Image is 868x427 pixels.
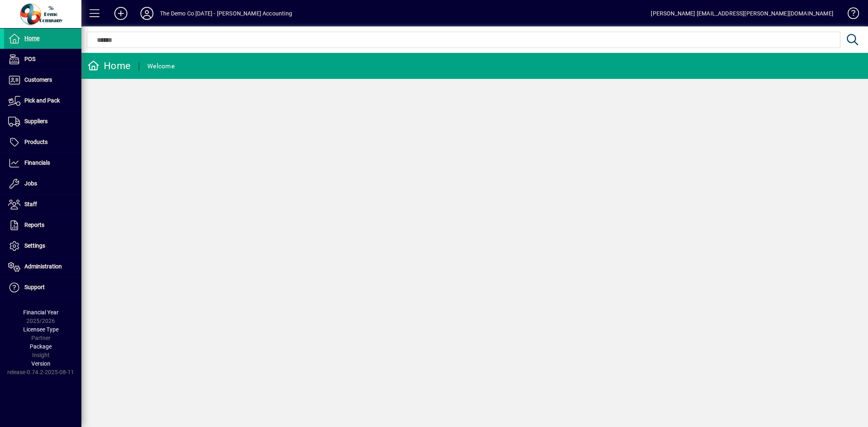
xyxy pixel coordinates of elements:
[24,180,37,187] span: Jobs
[24,76,52,83] span: Customers
[30,343,52,350] span: Package
[4,91,81,111] a: Pick and Pack
[24,35,39,41] span: Home
[842,2,858,28] a: Knowledge Base
[4,132,81,152] a: Products
[4,236,81,256] a: Settings
[4,174,81,194] a: Jobs
[160,7,292,20] div: The Demo Co [DATE] - [PERSON_NAME] Accounting
[24,284,45,290] span: Support
[24,56,35,62] span: POS
[23,309,59,316] span: Financial Year
[24,242,45,249] span: Settings
[108,6,134,21] button: Add
[24,263,62,270] span: Administration
[651,7,833,20] div: [PERSON_NAME] [EMAIL_ADDRESS][PERSON_NAME][DOMAIN_NAME]
[4,277,81,298] a: Support
[24,97,60,104] span: Pick and Pack
[4,257,81,277] a: Administration
[4,194,81,215] a: Staff
[87,59,131,72] div: Home
[134,6,160,21] button: Profile
[24,139,48,145] span: Products
[24,118,48,124] span: Suppliers
[31,360,50,367] span: Version
[24,201,37,207] span: Staff
[4,111,81,132] a: Suppliers
[4,153,81,173] a: Financials
[24,222,44,228] span: Reports
[23,326,59,333] span: Licensee Type
[24,159,50,166] span: Financials
[4,215,81,235] a: Reports
[147,60,175,73] div: Welcome
[4,70,81,90] a: Customers
[4,49,81,70] a: POS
